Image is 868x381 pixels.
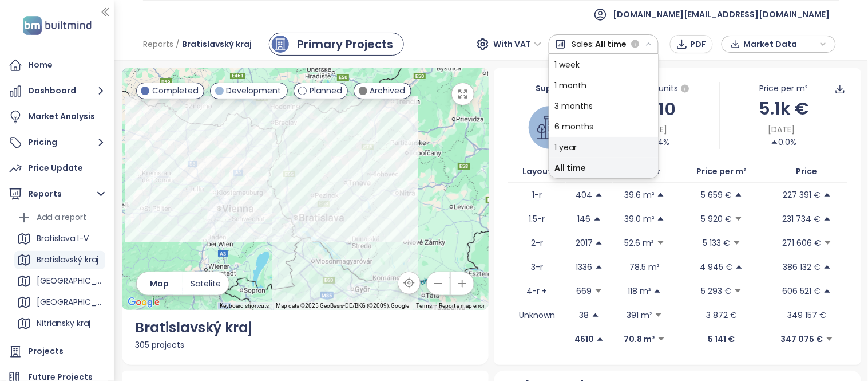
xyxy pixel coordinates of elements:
p: 5 133 € [703,237,731,249]
p: 39.0 m² [624,213,655,225]
a: Market Analysis [6,105,108,128]
p: 227 391 € [783,188,821,201]
span: caret-up [595,191,603,199]
button: PDF [670,35,713,53]
span: caret-up [735,191,743,199]
p: 4 945 € [700,261,733,273]
p: 146 [578,213,591,225]
span: caret-up [596,335,604,343]
div: 6 months [549,116,659,137]
p: 386 132 € [783,261,821,273]
div: [GEOGRAPHIC_DATA] [37,274,102,288]
span: Reports [143,34,173,54]
span: Market Data [743,36,817,53]
p: 39.6 m² [624,188,655,201]
div: Add a report [37,210,86,225]
p: 5 141 € [708,333,735,345]
span: Map [150,277,169,290]
span: caret-up [823,191,831,199]
span: caret-up [823,287,831,295]
span: caret-up [657,191,665,199]
img: house [537,115,563,140]
span: caret-up [823,215,831,223]
div: Home [28,58,53,72]
span: [DATE] [768,123,795,136]
p: 606 521 € [783,285,821,297]
span: PDF [691,38,707,50]
th: Price [767,160,847,183]
img: Google [125,295,162,310]
div: Primary Projects [297,36,393,53]
div: [GEOGRAPHIC_DATA] [37,295,102,309]
a: Terms (opens in new tab) [417,303,433,309]
p: 3 872 € [707,309,738,321]
p: 271 606 € [783,237,822,249]
p: 404 [576,188,593,201]
img: logo [19,14,95,37]
div: Bratislava I-V [14,230,105,248]
span: caret-up [657,215,665,223]
p: 118 m² [628,285,651,297]
div: Projects [28,344,64,359]
div: Nitriansky kraj [14,315,105,333]
button: Keyboard shortcuts [220,302,269,310]
span: / [176,34,180,54]
a: Report a map error [439,303,485,309]
div: All time [549,158,659,178]
div: Nitriansky kraj [37,316,90,331]
span: caret-down [657,239,665,247]
div: 1 month [549,75,659,96]
span: caret-up [592,311,600,319]
p: 5 293 € [701,285,732,297]
p: 2017 [576,237,593,249]
p: 391 m² [627,309,652,321]
td: Unknown [508,303,566,327]
span: caret-down [826,335,834,343]
span: With VAT [494,36,542,53]
div: [GEOGRAPHIC_DATA] [14,293,105,312]
a: Price Update [6,157,108,180]
span: Satelite [191,277,221,290]
span: caret-up [595,263,603,271]
div: 3 months [549,96,659,116]
a: Home [6,54,108,77]
div: [GEOGRAPHIC_DATA] [14,272,105,290]
div: Add a report [14,209,105,227]
span: caret-down [734,287,742,295]
span: caret-up [653,287,661,295]
span: caret-up [823,263,831,271]
th: Layout [508,160,566,183]
div: Bratislavský kraj [136,317,475,339]
p: 70.8 m² [624,333,655,345]
a: primary [269,33,404,56]
td: 3-r [508,255,566,279]
span: caret-down [735,215,743,223]
a: Open this area in Google Maps (opens a new window) [125,295,162,310]
span: Completed [152,84,198,97]
p: 4610 [574,333,594,345]
p: 5 920 € [701,213,732,225]
div: Bratislavský kraj [37,253,98,267]
button: Sales:All time [549,34,659,54]
td: 4-r + [508,279,566,303]
div: 1 week [549,54,659,75]
p: 52.6 m² [625,237,655,249]
span: Development [227,84,282,97]
div: Market Analysis [28,109,95,124]
a: Projects [6,340,108,363]
span: caret-down [594,287,603,295]
p: 347 075 € [781,333,823,345]
div: Bratislava I-V [37,231,89,246]
span: caret-down [655,311,663,319]
div: Price Update [28,161,83,175]
span: caret-up [593,215,601,223]
button: Satelite [183,272,229,295]
p: 78.5 m² [629,261,660,273]
span: Bratislavský kraj [182,34,252,54]
p: 231 734 € [783,213,821,225]
p: 38 [580,309,589,321]
span: caret-down [733,239,741,247]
